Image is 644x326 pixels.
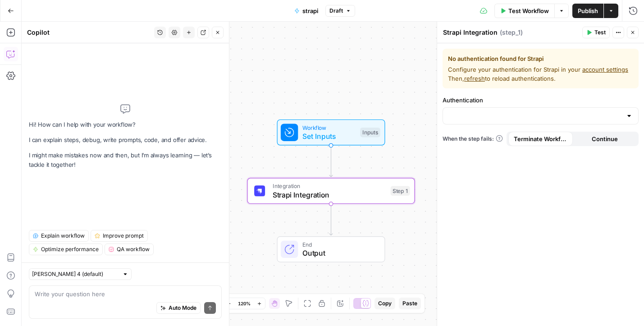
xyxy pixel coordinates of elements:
[378,299,392,308] span: Copy
[573,132,637,146] button: Continue
[514,134,567,143] span: Terminate Workflow
[254,185,265,196] img: Strapi.monogram.logo.png
[508,6,549,15] span: Test Workflow
[27,28,151,37] div: Copilot
[103,232,144,240] span: Improve prompt
[582,66,628,73] a: account settings
[443,96,639,105] label: Authentication
[32,270,119,279] input: Claude Sonnet 4 (default)
[329,7,343,15] span: Draft
[592,134,618,143] span: Continue
[117,245,150,253] span: QA workflow
[29,135,222,145] p: I can explain steps, debug, write prompts, code, and offer advice.
[289,4,324,18] button: strapi
[41,245,99,253] span: Optimize performance
[448,54,633,63] span: No authentication found for Strapi
[29,243,103,255] button: Optimize performance
[494,4,554,18] button: Test Workflow
[156,302,201,314] button: Auto Mode
[578,6,598,15] span: Publish
[594,28,606,37] span: Test
[391,186,410,196] div: Step 1
[399,298,421,309] button: Paste
[302,248,376,258] span: Output
[360,128,380,138] div: Inputs
[29,151,222,170] p: I might make mistakes now and then, but I’m always learning — let’s tackle it together!
[273,182,386,190] span: Integration
[402,299,417,308] span: Paste
[302,123,356,132] span: Workflow
[302,240,376,249] span: End
[247,236,415,262] div: EndOutput
[238,300,251,307] span: 120%
[325,5,355,17] button: Draft
[582,27,610,38] button: Test
[448,65,633,83] span: Configure your authentication for Strapi in your Then, to reload authentications.
[500,28,523,37] span: ( step_1 )
[375,298,395,309] button: Copy
[105,243,154,255] button: QA workflow
[443,135,503,143] a: When the step fails:
[29,230,89,242] button: Explain workflow
[169,304,196,312] span: Auto Mode
[302,6,318,15] span: strapi
[29,120,222,129] p: Hi! How can I help with your workflow?
[329,204,333,235] g: Edge from step_1 to end
[329,146,333,177] g: Edge from start to step_1
[247,119,415,146] div: WorkflowSet InputsInputs
[302,131,356,142] span: Set Inputs
[572,4,603,18] button: Publish
[464,75,485,82] span: refresh
[273,189,386,200] span: Strapi Integration
[247,178,415,204] div: IntegrationStrapi IntegrationStep 1
[443,28,498,37] textarea: Strapi Integration
[41,232,85,240] span: Explain workflow
[91,230,148,242] button: Improve prompt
